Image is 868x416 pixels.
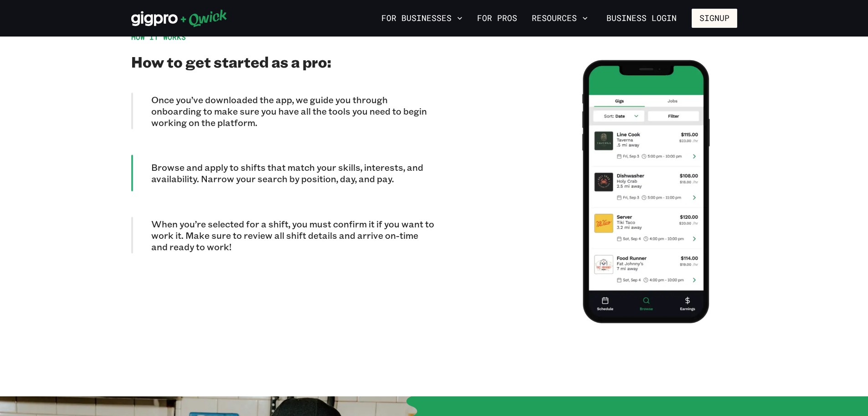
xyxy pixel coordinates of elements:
p: Once you’ve downloaded the app, we guide you through onboarding to make sure you have all the too... [151,94,434,128]
div: When you’re selected for a shift, you must confirm it if you want to work it. Make sure to review... [131,217,434,253]
button: For Businesses [378,11,466,26]
button: Resources [528,11,591,26]
h2: How to get started as a pro: [131,53,434,71]
button: Signup [692,9,737,28]
div: Browse and apply to shifts that match your skills, interests, and availability. Narrow your searc... [131,155,434,191]
div: Once you’ve downloaded the app, we guide you through onboarding to make sure you have all the too... [131,93,434,129]
a: For Pros [473,11,521,26]
div: HOW IT WORKS [131,32,434,42]
img: Step 2: How it Works [582,60,710,323]
p: Browse and apply to shifts that match your skills, interests, and availability. Narrow your searc... [151,162,434,184]
a: Business Login [599,9,684,28]
p: When you’re selected for a shift, you must confirm it if you want to work it. Make sure to review... [151,218,434,253]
